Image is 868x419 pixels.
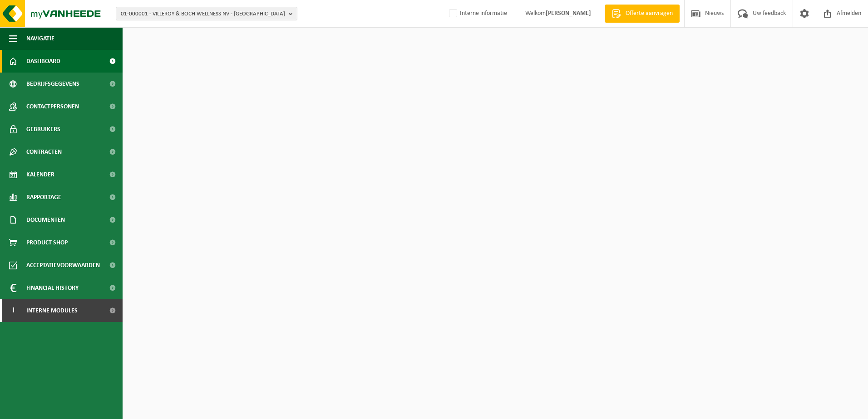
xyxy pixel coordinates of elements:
[26,254,100,277] span: Acceptatievoorwaarden
[26,231,68,254] span: Product Shop
[26,299,78,322] span: Interne modules
[26,163,54,186] span: Kalender
[121,7,285,21] span: 01-000001 - VILLEROY & BOCH WELLNESS NV - [GEOGRAPHIC_DATA]
[26,27,54,50] span: Navigatie
[116,7,297,20] button: 01-000001 - VILLEROY & BOCH WELLNESS NV - [GEOGRAPHIC_DATA]
[26,277,79,299] span: Financial History
[26,50,60,73] span: Dashboard
[26,186,61,209] span: Rapportage
[546,10,591,17] strong: [PERSON_NAME]
[9,299,17,322] span: I
[26,141,62,163] span: Contracten
[605,5,680,23] a: Offerte aanvragen
[26,118,60,141] span: Gebruikers
[26,95,79,118] span: Contactpersonen
[447,7,507,20] label: Interne informatie
[26,73,79,95] span: Bedrijfsgegevens
[623,9,675,18] span: Offerte aanvragen
[26,209,65,231] span: Documenten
